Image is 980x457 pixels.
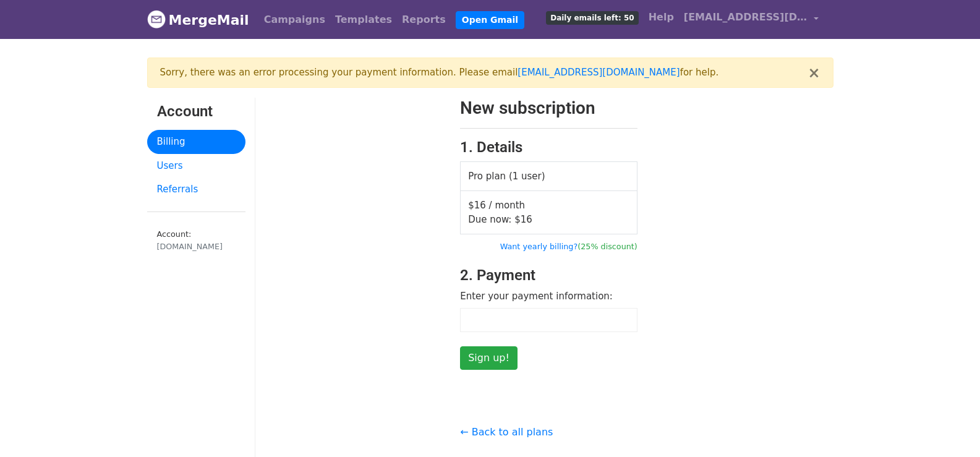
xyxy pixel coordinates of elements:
[461,161,637,191] td: Pro plan (1 user)
[147,154,245,178] a: Users
[460,267,637,284] h3: 2. Payment
[468,214,532,225] span: Due now: $
[546,11,638,25] span: Daily emails left: 50
[460,426,553,438] a: ← Back to all plans
[644,5,679,30] a: Help
[157,103,236,121] h3: Account
[684,10,807,25] span: [EMAIL_ADDRESS][DOMAIN_NAME]
[157,241,236,252] div: [DOMAIN_NAME]
[456,11,524,29] a: Open Gmail
[160,66,808,80] div: Sorry, there was an error processing your payment information. Please email for help.
[259,7,330,32] a: Campaigns
[461,191,637,234] td: $16 / month
[460,139,637,156] h3: 1. Details
[330,7,397,32] a: Templates
[147,130,245,154] a: Billing
[807,66,820,80] button: ×
[518,67,680,78] a: [EMAIL_ADDRESS][DOMAIN_NAME]
[460,346,518,370] input: Sign up!
[460,98,637,119] h2: New subscription
[521,214,532,225] span: 16
[397,7,451,32] a: Reports
[147,177,245,202] a: Referrals
[460,289,613,304] label: Enter your payment information:
[157,229,236,253] small: Account:
[577,242,637,251] span: (25% discount)
[147,10,166,28] img: MergeMail logo
[147,7,249,33] a: MergeMail
[467,315,631,325] iframe: Secure card payment input frame
[500,242,637,251] a: Want yearly billing?(25% discount)
[541,5,643,30] a: Daily emails left: 50
[679,5,824,34] a: [EMAIL_ADDRESS][DOMAIN_NAME]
